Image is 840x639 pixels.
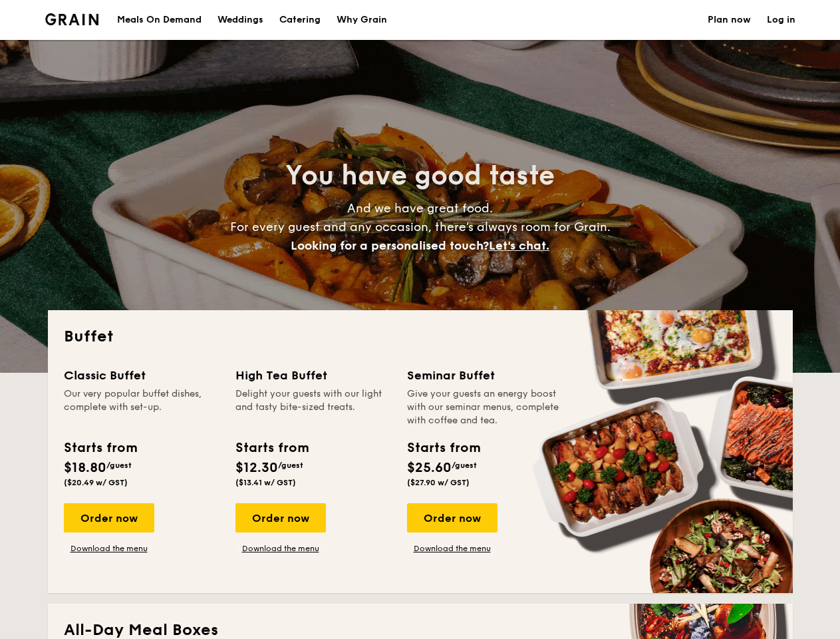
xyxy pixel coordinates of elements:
div: Starts from [64,438,136,458]
div: Order now [64,503,154,532]
span: $12.30 [235,460,278,476]
span: /guest [106,461,132,470]
span: Let's chat. [489,238,549,253]
span: ($20.49 w/ GST) [64,478,128,487]
div: Give your guests an energy boost with our seminar menus, complete with coffee and tea. [407,387,563,427]
span: $25.60 [407,460,452,476]
div: Starts from [407,438,480,458]
span: And we have great food. For every guest and any occasion, there’s always room for Grain. [230,201,611,253]
span: Looking for a personalised touch? [291,238,489,253]
a: Logotype [45,13,99,25]
span: /guest [278,461,303,470]
a: Download the menu [235,543,326,554]
span: ($27.90 w/ GST) [407,478,470,487]
div: Classic Buffet [64,366,219,385]
div: Order now [407,503,497,532]
div: Delight your guests with our light and tasty bite-sized treats. [235,387,391,427]
div: Starts from [235,438,308,458]
a: Download the menu [64,543,154,554]
span: You have good taste [285,160,555,192]
img: Grain [45,13,99,25]
div: High Tea Buffet [235,366,391,385]
div: Seminar Buffet [407,366,563,385]
span: $18.80 [64,460,106,476]
div: Our very popular buffet dishes, complete with set-up. [64,387,219,427]
a: Download the menu [407,543,497,554]
h2: Buffet [64,326,777,347]
div: Order now [235,503,326,532]
span: ($13.41 w/ GST) [235,478,296,487]
span: /guest [452,461,477,470]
